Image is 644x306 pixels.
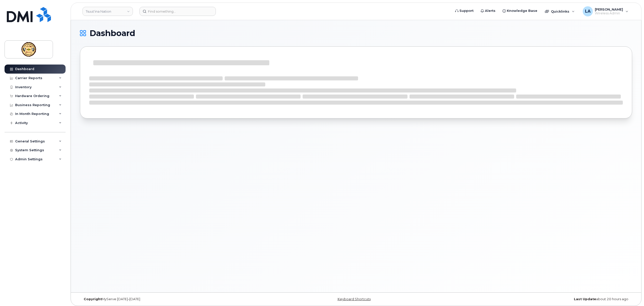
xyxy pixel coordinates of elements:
[574,297,596,301] strong: Last Update
[338,297,371,301] a: Keyboard Shortcuts
[448,297,632,301] div: about 20 hours ago
[90,29,135,37] span: Dashboard
[84,297,102,301] strong: Copyright
[80,297,264,301] div: MyServe [DATE]–[DATE]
